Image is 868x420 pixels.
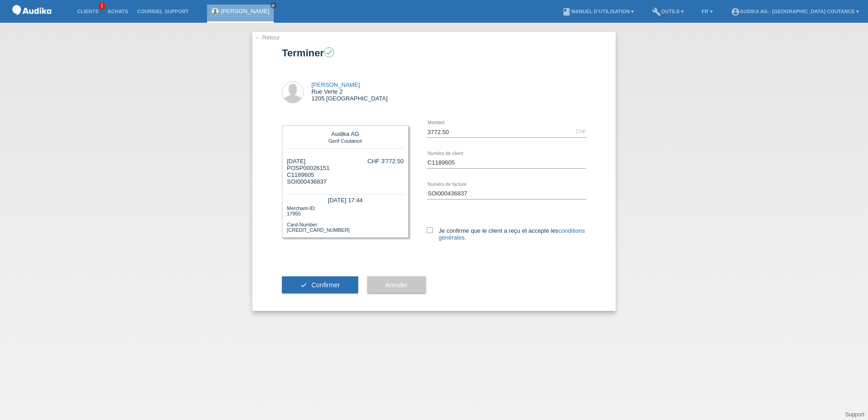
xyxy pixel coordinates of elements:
a: close [270,2,276,9]
i: book [562,7,571,16]
i: check [300,281,307,289]
button: Annuler [367,276,426,294]
span: Annuler [385,281,408,289]
a: FR ▾ [697,9,717,14]
a: account_circleAudika AG - [GEOGRAPHIC_DATA] Coutance ▾ [726,9,863,14]
a: conditions générales [439,227,585,241]
h1: Terminer [282,47,586,59]
div: [DATE] POSP00026151 [287,158,330,185]
a: [PERSON_NAME] [221,8,270,15]
div: Rue Verte 2 1205 [GEOGRAPHIC_DATA] [311,81,388,102]
button: check Confirmer [282,276,358,294]
a: bookManuel d’utilisation ▾ [557,9,638,14]
div: CHF 3'772.50 [367,158,404,165]
a: Clients [73,9,103,14]
div: CHF [576,129,586,134]
span: Confirmer [311,281,340,289]
a: Support [845,411,864,418]
a: POS — MF Group [9,18,54,25]
i: close [271,3,276,8]
span: SOI000436837 [287,178,326,185]
a: [PERSON_NAME] [311,81,360,88]
div: Audika AG [289,130,401,137]
a: Courriel Support [133,9,193,14]
a: ← Retour [255,34,280,41]
span: C1189605 [287,171,314,178]
div: [DATE] 17:44 [287,194,404,205]
a: Achats [103,9,133,14]
div: Merchant-ID: 17955 Card-Number: [CREDIT_CARD_NUMBER] [287,205,404,233]
label: Je confirme que le client a reçu et accepté les . [427,227,586,241]
i: check [325,48,333,56]
i: account_circle [731,7,740,16]
a: buildOutils ▾ [647,9,688,14]
span: 1 [99,2,106,10]
i: build [652,7,661,16]
div: Genf Coutance [289,137,401,144]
